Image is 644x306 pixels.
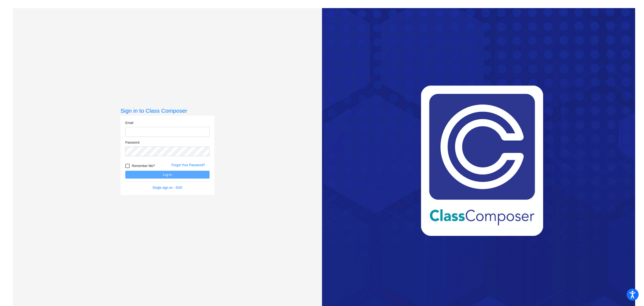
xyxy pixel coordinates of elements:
[171,163,205,167] a: Forgot Your Password?
[125,171,210,179] button: Log In
[152,186,182,190] a: Single sign on - SSO
[132,163,155,169] span: Remember Me?
[120,107,214,114] h3: Sign in to Class Composer
[125,120,133,125] label: Email
[125,140,140,145] label: Password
